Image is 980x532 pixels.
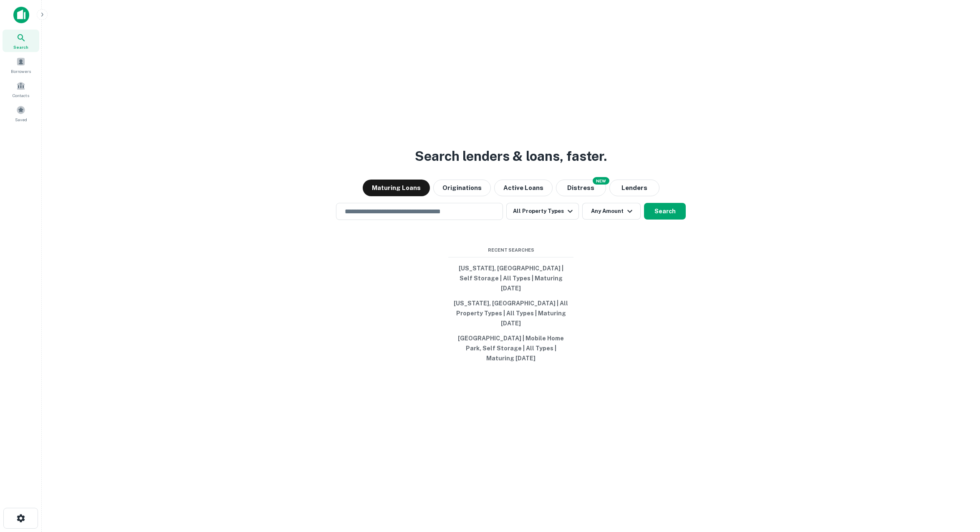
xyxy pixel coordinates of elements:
img: capitalize-icon.png [13,7,29,23]
button: Maturing Loans [363,180,430,196]
button: Any Amount [582,203,641,220]
span: Borrowers [11,68,31,75]
button: Originations [433,180,491,196]
a: Contacts [3,78,39,100]
a: Search [3,30,39,52]
a: Borrowers [3,54,39,76]
iframe: Chat Widget [938,465,980,505]
button: Active Loans [494,180,553,196]
span: Contacts [13,92,29,99]
button: Lenders [609,180,659,196]
button: All Property Types [506,203,579,220]
button: Search [644,203,686,220]
a: Saved [3,102,39,125]
span: Search [13,44,28,50]
button: [US_STATE], [GEOGRAPHIC_DATA] | Self Storage | All Types | Maturing [DATE] [448,261,573,296]
button: [GEOGRAPHIC_DATA] | Mobile Home Park, Self Storage | All Types | Maturing [DATE] [448,331,573,366]
span: Saved [15,116,27,123]
h3: Search lenders & loans, faster. [415,146,607,166]
div: NEW [593,177,609,185]
span: Recent Searches [448,247,573,254]
button: [US_STATE], [GEOGRAPHIC_DATA] | All Property Types | All Types | Maturing [DATE] [448,296,573,331]
button: Search distressed loans with lien and other non-mortgage details. [556,180,606,196]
